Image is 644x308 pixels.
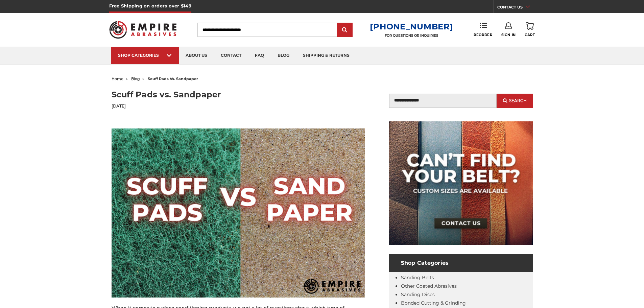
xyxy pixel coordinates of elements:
[131,76,140,81] a: blog
[112,76,123,81] a: home
[271,47,296,64] a: blog
[401,300,466,306] a: Bonded Cutting & Grinding
[525,33,535,37] span: Cart
[370,33,453,38] p: FOR QUESTIONS OR INQUIRIES
[474,22,492,37] a: Reorder
[389,121,533,245] img: promo banner for custom belts.
[401,291,435,298] a: Sanding Discs
[112,128,365,298] img: Scuff Pads vs. Sandpaper blog
[497,3,535,13] a: CONTACT US
[525,22,535,37] a: Cart
[179,47,214,64] a: about us
[112,103,322,109] p: [DATE]
[109,17,177,43] img: Empire Abrasives
[389,254,533,272] h4: Shop Categories
[501,33,516,37] span: Sign In
[148,76,198,81] span: scuff pads vs. sandpaper
[214,47,248,64] a: contact
[296,47,356,64] a: shipping & returns
[509,98,527,103] span: Search
[401,275,434,281] a: Sanding Belts
[248,47,271,64] a: faq
[112,89,322,101] h1: Scuff Pads vs. Sandpaper
[118,53,172,58] div: SHOP CATEGORIES
[497,94,532,108] button: Search
[370,22,453,31] a: [PHONE_NUMBER]
[338,23,352,37] input: Submit
[401,283,457,289] a: Other Coated Abrasives
[474,33,492,37] span: Reorder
